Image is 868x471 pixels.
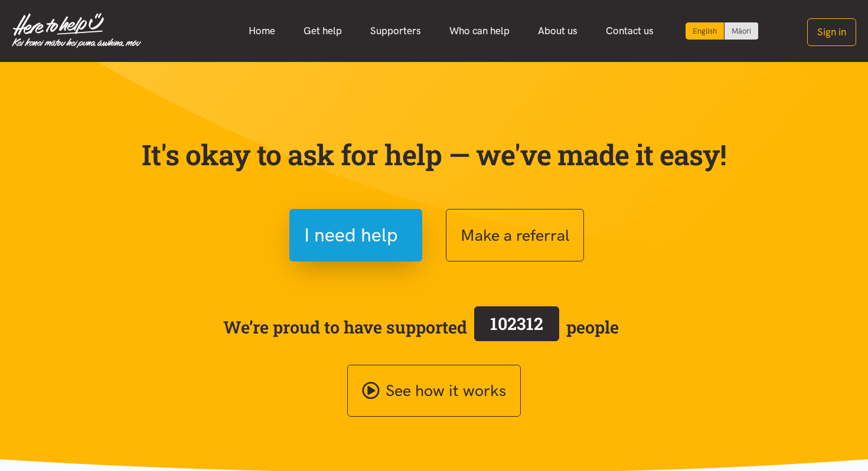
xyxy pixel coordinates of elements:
a: Who can help [435,18,524,44]
span: I need help [304,220,398,250]
span: We’re proud to have supported people [223,304,619,350]
div: Language toggle [686,22,759,40]
div: Current language [686,22,725,40]
span: 102312 [490,312,543,335]
a: Contact us [592,18,668,44]
a: Supporters [356,18,435,44]
button: Sign in [807,18,856,46]
img: Home [12,13,141,48]
p: It's okay to ask for help — we've made it easy! [139,138,729,172]
a: See how it works [347,365,521,417]
button: Make a referral [446,209,584,261]
a: Switch to Te Reo Māori [725,22,758,40]
a: Home [234,18,289,44]
a: 102312 [467,304,566,350]
a: About us [524,18,592,44]
button: I need help [289,209,422,261]
a: Get help [289,18,356,44]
